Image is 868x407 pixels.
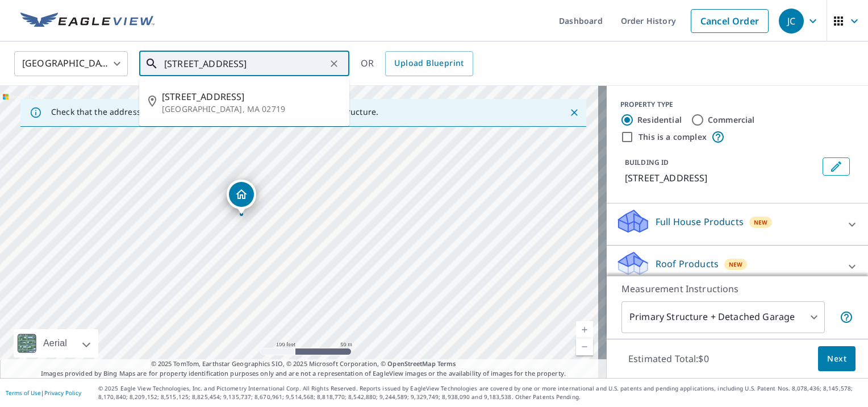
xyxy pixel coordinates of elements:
[779,9,804,34] div: JC
[164,48,326,80] input: Search by address or latitude-longitude
[576,321,593,338] a: Current Level 18, Zoom In
[620,99,854,110] div: PROPERTY TYPE
[639,131,707,143] label: This is a complex
[729,260,743,269] span: New
[20,13,155,30] img: EV Logo
[708,114,755,126] label: Commercial
[619,346,718,371] p: Estimated Total: $0
[40,329,70,358] div: Aerial
[385,51,473,76] a: Upload Blueprint
[691,9,769,33] a: Cancel Order
[616,208,859,240] div: Full House ProductsNew
[98,384,862,401] p: © 2025 Eagle View Technologies, Inc. and Pictometry International Corp. All Rights Reserved. Repo...
[576,338,593,355] a: Current Level 18, Zoom Out
[162,90,340,103] span: [STREET_ADDRESS]
[6,389,41,397] a: Terms of Use
[827,352,846,366] span: Next
[656,215,744,229] p: Full House Products
[823,157,850,176] button: Edit building 1
[14,329,98,358] div: Aerial
[637,114,682,126] label: Residential
[818,346,856,372] button: Next
[754,218,768,227] span: New
[14,48,128,80] div: [GEOGRAPHIC_DATA]
[162,103,340,115] p: [GEOGRAPHIC_DATA], MA 02719
[621,282,853,296] p: Measurement Instructions
[227,180,256,215] div: Dropped pin, building 1, Residential property, 9 Laurel St Fair River, MS 39601
[151,359,456,369] span: © 2025 TomTom, Earthstar Geographics SIO, © 2025 Microsoft Corporation, ©
[656,257,719,271] p: Roof Products
[437,359,456,368] a: Terms
[616,250,859,283] div: Roof ProductsNew
[625,171,818,185] p: [STREET_ADDRESS]
[326,56,342,72] button: Clear
[621,301,825,333] div: Primary Structure + Detached Garage
[51,107,378,117] p: Check that the address is accurate, then drag the marker over the correct structure.
[387,359,435,368] a: OpenStreetMap
[625,157,669,167] p: BUILDING ID
[6,389,81,396] p: |
[567,105,582,120] button: Close
[840,310,853,324] span: Your report will include the primary structure and a detached garage if one exists.
[44,389,81,397] a: Privacy Policy
[394,56,464,70] span: Upload Blueprint
[361,51,473,76] div: OR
